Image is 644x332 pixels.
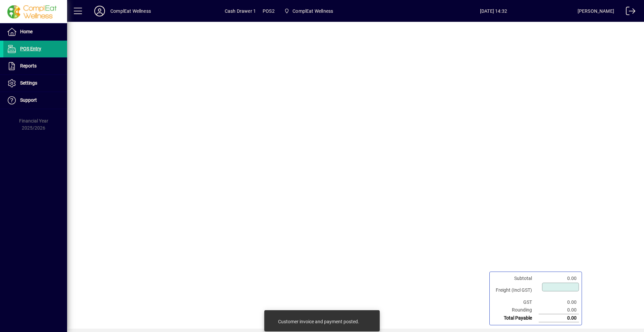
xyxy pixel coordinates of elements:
[20,63,37,68] span: Reports
[20,80,37,86] span: Settings
[3,92,67,109] a: Support
[539,275,579,282] td: 0.00
[539,298,579,306] td: 0.00
[20,29,33,34] span: Home
[225,6,256,16] span: Cash Drawer 1
[621,1,636,23] a: Logout
[492,298,539,306] td: GST
[539,314,579,322] td: 0.00
[410,6,578,16] span: [DATE] 14:32
[292,6,333,16] span: ComplEat Wellness
[3,23,67,40] a: Home
[89,5,110,17] button: Profile
[281,5,336,17] span: ComplEat Wellness
[20,46,41,51] span: POS Entry
[492,282,539,298] td: Freight (Incl GST)
[492,306,539,314] td: Rounding
[110,6,151,16] div: ComplEat Wellness
[263,6,275,16] span: POS2
[278,318,359,325] div: Customer invoice and payment posted.
[492,314,539,322] td: Total Payable
[578,6,614,16] div: [PERSON_NAME]
[20,97,37,103] span: Support
[539,306,579,314] td: 0.00
[3,75,67,92] a: Settings
[492,275,539,282] td: Subtotal
[3,58,67,75] a: Reports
